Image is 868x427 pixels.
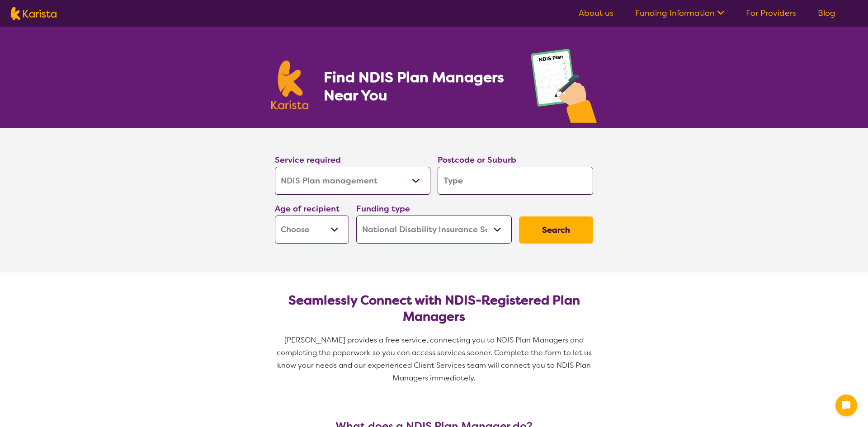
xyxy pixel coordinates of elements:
[11,7,57,20] img: Karista logo
[275,203,340,214] label: Age of recipient
[438,167,593,195] input: Type
[438,155,516,165] label: Postcode or Suburb
[324,68,513,104] h1: Find NDIS Plan Managers Near You
[275,155,341,165] label: Service required
[282,292,586,325] h2: Seamlessly Connect with NDIS-Registered Plan Managers
[531,49,597,128] img: plan-management
[356,203,410,214] label: Funding type
[277,335,594,383] span: [PERSON_NAME] provides a free service, connecting you to NDIS Plan Managers and completing the pa...
[746,8,796,19] a: For Providers
[818,8,835,19] a: Blog
[635,8,724,19] a: Funding Information
[579,8,613,19] a: About us
[519,216,593,244] button: Search
[271,61,308,109] img: Karista logo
